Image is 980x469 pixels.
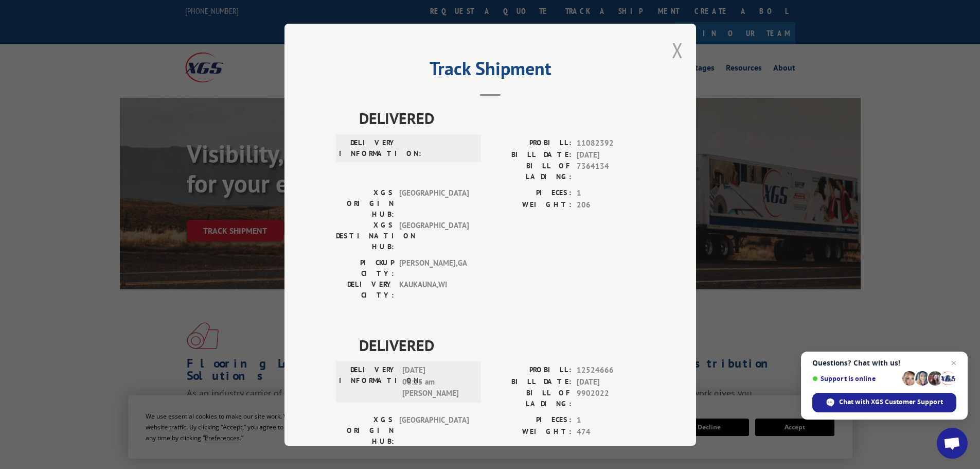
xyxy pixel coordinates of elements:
span: [GEOGRAPHIC_DATA] [399,220,469,252]
label: XGS ORIGIN HUB: [336,414,394,447]
label: DELIVERY INFORMATION: [339,137,397,159]
span: 1 [577,187,645,199]
label: XGS DESTINATION HUB: [336,220,394,252]
span: 11082392 [577,137,645,149]
label: PIECES: [490,187,572,199]
label: PICKUP CITY: [336,257,394,279]
label: BILL DATE: [490,376,572,388]
label: DELIVERY CITY: [336,279,394,301]
label: BILL OF LADING: [490,161,572,182]
span: Questions? Chat with us! [812,359,956,367]
span: Close chat [948,357,960,369]
span: 206 [577,199,645,211]
span: [DATE] 06:25 am [PERSON_NAME] [402,364,472,399]
span: 7364134 [577,161,645,182]
span: Support is online [812,375,899,383]
span: 12524666 [577,364,645,376]
span: [GEOGRAPHIC_DATA] [399,414,469,447]
button: Close modal [672,37,683,64]
span: KAUKAUNA , WI [399,279,469,301]
label: PROBILL: [490,137,572,149]
span: Chat with XGS Customer Support [839,397,943,407]
div: Open chat [937,428,968,459]
h2: Track Shipment [336,61,645,81]
span: DELIVERED [359,334,645,357]
div: Chat with XGS Customer Support [812,393,956,412]
label: WEIGHT: [490,199,572,211]
label: PROBILL: [490,364,572,376]
span: 1 [577,414,645,426]
label: XGS ORIGIN HUB: [336,187,394,220]
label: BILL DATE: [490,149,572,161]
label: BILL OF LADING: [490,388,572,409]
span: [DATE] [577,376,645,388]
span: [GEOGRAPHIC_DATA] [399,187,469,220]
span: 474 [577,426,645,438]
label: WEIGHT: [490,426,572,438]
span: 9902022 [577,388,645,409]
label: DELIVERY INFORMATION: [339,364,397,399]
span: DELIVERED [359,107,645,130]
label: PIECES: [490,414,572,426]
span: [DATE] [577,149,645,161]
span: [PERSON_NAME] , GA [399,257,469,279]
